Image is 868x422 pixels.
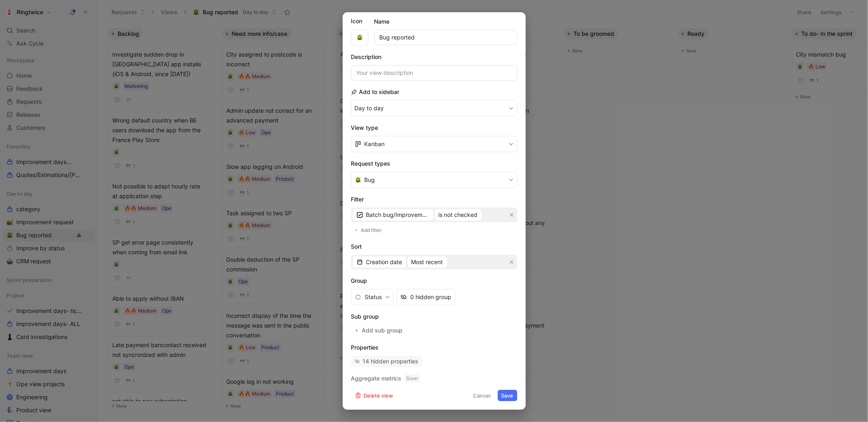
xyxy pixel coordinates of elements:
[498,390,517,401] button: Save
[351,195,517,204] h2: Filter
[351,87,400,97] h2: Add to sidebar
[405,374,420,383] span: Soon
[351,312,517,321] h2: Sub group
[361,226,382,234] span: Add filter
[351,159,517,168] h2: Request types
[397,289,455,305] button: 0 hidden group
[408,256,447,268] button: Most recent
[355,177,361,183] img: 🪲
[366,210,430,220] span: Batch bug/Improvement day
[411,257,443,267] span: Most recent
[366,257,402,267] span: Creation date
[362,326,403,335] span: Add sub group
[365,175,375,185] span: Bug
[351,52,382,62] h2: Description
[351,242,517,251] h2: Sort
[351,65,517,81] input: Your view description
[374,30,517,45] input: Your view name
[351,343,517,352] h2: Properties
[351,289,394,305] button: Status
[353,256,406,268] button: Creation date
[470,390,494,401] button: Cancel
[351,100,517,116] button: Day to day
[351,29,368,46] button: 🪲
[351,225,386,235] button: Add filter
[351,136,517,152] button: Kanban
[363,356,419,366] div: 14 hidden properties
[439,210,478,220] span: is not checked
[351,16,368,26] label: Icon
[435,209,481,221] button: is not checked
[351,276,517,286] h2: Group
[351,356,422,367] button: 14 hidden properties
[410,292,451,302] div: 0 hidden group
[351,374,517,383] h2: Aggregate metrics
[351,172,517,188] button: 🪲Bug
[356,34,363,41] img: 🪲
[351,325,407,336] button: Add sub group
[351,123,517,133] h2: View type
[351,390,397,401] button: Delete view
[353,209,433,221] button: Batch bug/Improvement day
[374,17,390,26] h2: Name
